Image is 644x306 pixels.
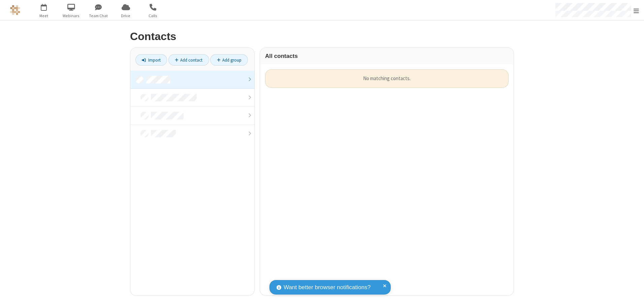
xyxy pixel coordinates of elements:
[265,53,509,59] h3: All contacts
[10,5,20,15] img: QA Selenium DO NOT DELETE OR CHANGE
[284,283,371,292] span: Want better browser notifications?
[168,54,209,66] a: Add contact
[86,13,111,19] span: Team Chat
[59,13,84,19] span: Webinars
[31,13,57,19] span: Meet
[113,13,138,19] span: Drive
[260,64,514,296] div: grid
[210,54,248,66] a: Add group
[140,13,166,19] span: Calls
[265,69,509,88] div: No matching contacts.
[130,31,514,42] h2: Contacts
[135,54,167,66] a: Import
